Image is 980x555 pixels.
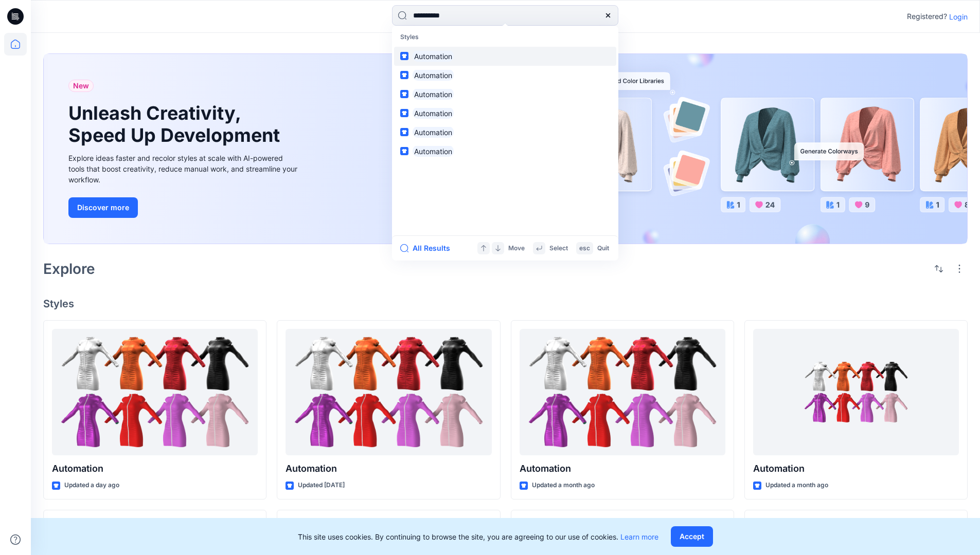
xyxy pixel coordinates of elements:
[394,66,616,85] a: Automation
[73,80,89,92] span: New
[508,243,525,254] p: Move
[68,102,284,146] h1: Unleash Creativity, Speed Up Development
[413,50,454,62] mark: Automation
[64,480,119,491] p: Updated a day ago
[413,126,454,138] mark: Automation
[68,197,138,218] button: Discover more
[394,28,616,47] p: Styles
[52,461,258,476] p: Automation
[413,145,454,157] mark: Automation
[400,242,457,254] button: All Results
[520,461,725,476] p: Automation
[68,197,300,218] a: Discover more
[413,107,454,119] mark: Automation
[394,142,616,161] a: Automation
[579,243,590,254] p: esc
[413,69,454,81] mark: Automation
[620,532,658,541] a: Learn more
[394,85,616,104] a: Automation
[394,47,616,66] a: Automation
[753,329,959,456] a: Automation
[298,531,658,542] p: This site uses cookies. By continuing to browse the site, you are agreeing to our use of cookies.
[394,123,616,142] a: Automation
[520,329,725,456] a: Automation
[52,329,258,456] a: Automation
[532,480,595,491] p: Updated a month ago
[597,243,609,254] p: Quit
[43,298,968,310] h4: Styles
[949,11,968,22] p: Login
[765,480,828,491] p: Updated a month ago
[286,461,491,476] p: Automation
[549,243,568,254] p: Select
[413,88,454,100] mark: Automation
[286,329,491,456] a: Automation
[68,153,300,185] div: Explore ideas faster and recolor styles at scale with AI-powered tools that boost creativity, red...
[394,104,616,123] a: Automation
[298,480,345,491] p: Updated [DATE]
[43,261,95,277] h2: Explore
[907,10,947,23] p: Registered?
[671,526,713,547] button: Accept
[753,461,959,476] p: Automation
